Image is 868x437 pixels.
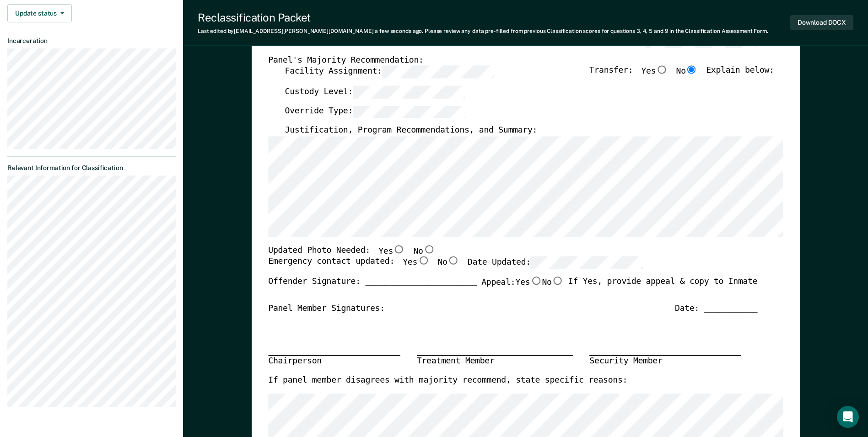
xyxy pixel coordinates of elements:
label: No [413,245,435,257]
input: Custody Level: [353,86,465,98]
div: Transfer: Explain below: [589,66,774,86]
input: No [551,277,563,285]
div: Open Intercom Messenger [837,406,859,428]
div: Offender Signature: _______________________ If Yes, provide appeal & copy to Inmate [268,277,757,303]
label: Appeal: [481,277,564,296]
div: Security Member [589,356,741,368]
label: No [676,66,697,78]
input: No [686,66,698,74]
label: Yes [641,66,668,78]
div: Last edited by [EMAIL_ADDRESS][PERSON_NAME][DOMAIN_NAME] . Please review any data pre-filled from... [198,28,768,34]
dt: Incarceration [7,37,176,45]
label: No [542,277,563,288]
input: Yes [417,257,429,265]
button: Download DOCX [790,15,853,30]
input: Yes [393,245,405,253]
input: Yes [656,66,668,74]
div: Panel Member Signatures: [268,303,385,314]
input: Facility Assignment: [382,66,494,78]
div: Panel's Majority Recommendation: [268,55,757,66]
div: Reclassification Packet [198,11,768,24]
label: Override Type: [285,106,465,118]
label: If panel member disagrees with majority recommend, state specific reasons: [268,375,627,386]
input: No [447,257,459,265]
label: Yes [403,257,429,269]
div: Date: ___________ [675,303,757,314]
label: Custody Level: [285,86,465,98]
input: Yes [530,277,542,285]
label: Facility Assignment: [285,66,494,78]
label: Yes [515,277,542,288]
label: No [437,257,459,269]
span: a few seconds ago [375,28,422,34]
button: Update status [7,4,72,22]
input: Date Updated: [531,257,643,269]
div: Updated Photo Needed: [268,245,435,257]
label: Date Updated: [468,257,643,269]
label: Yes [378,245,405,257]
div: Treatment Member [417,356,573,368]
label: Justification, Program Recommendations, and Summary: [285,126,537,137]
input: Override Type: [353,106,465,118]
div: Chairperson [268,356,400,368]
div: Emergency contact updated: [268,257,643,277]
input: No [423,245,435,253]
dt: Relevant Information for Classification [7,164,176,172]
